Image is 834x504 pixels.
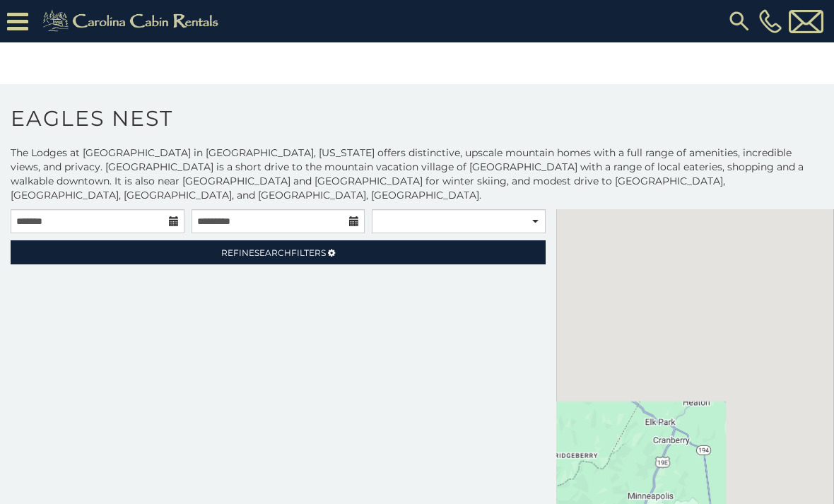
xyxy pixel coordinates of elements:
img: Khaki-logo.png [35,7,230,35]
a: [PHONE_NUMBER] [756,9,785,33]
span: Search [254,247,291,258]
img: search-regular.svg [727,8,752,34]
a: RefineSearchFilters [11,240,546,264]
span: Refine Filters [221,247,326,258]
